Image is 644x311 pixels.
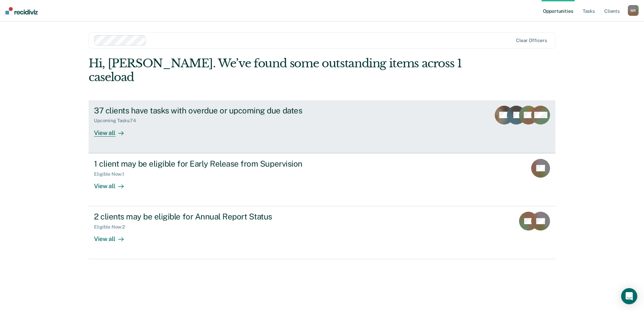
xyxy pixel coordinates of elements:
img: Recidiviz [5,7,38,14]
div: Hi, [PERSON_NAME]. We’ve found some outstanding items across 1 caseload [89,57,462,84]
div: Eligible Now : 1 [94,171,130,177]
div: Eligible Now : 2 [94,224,130,230]
div: View all [94,230,132,243]
button: MR [628,5,639,16]
div: 2 clients may be eligible for Annual Report Status [94,212,330,221]
div: 1 client may be eligible for Early Release from Supervision [94,159,330,169]
a: 1 client may be eligible for Early Release from SupervisionEligible Now:1View all [89,153,555,206]
div: Upcoming Tasks : 74 [94,118,141,124]
div: M R [628,5,639,16]
div: View all [94,177,132,190]
div: View all [94,124,132,137]
a: 37 clients have tasks with overdue or upcoming due datesUpcoming Tasks:74View all [89,100,555,153]
div: 37 clients have tasks with overdue or upcoming due dates [94,106,330,115]
div: Clear officers [516,38,547,43]
div: Open Intercom Messenger [621,288,637,304]
a: 2 clients may be eligible for Annual Report StatusEligible Now:2View all [89,206,555,259]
